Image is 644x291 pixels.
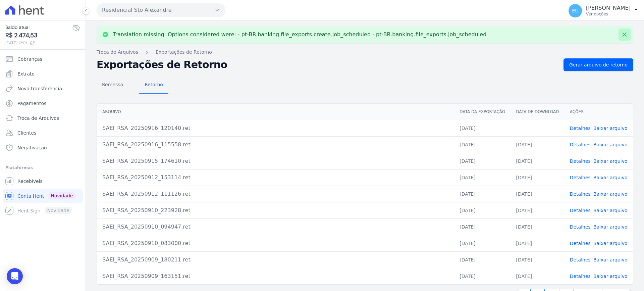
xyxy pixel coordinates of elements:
span: Nova transferência [17,85,62,92]
div: SAEI_RSA_20250912_111126.ret [102,190,449,198]
a: Detalhes [570,158,591,164]
a: Detalhes [570,241,591,246]
td: [DATE] [454,136,511,153]
td: [DATE] [511,219,565,235]
span: Pagamentos [17,100,46,107]
span: Cobranças [17,56,42,62]
a: Detalhes [570,175,591,180]
a: Baixar arquivo [593,241,628,246]
th: Data da Exportação [454,104,511,120]
span: Recebíveis [17,178,43,185]
td: [DATE] [454,202,511,219]
a: Baixar arquivo [593,274,628,279]
td: [DATE] [454,235,511,251]
button: Residencial Sto Alexandre [97,3,225,17]
a: Detalhes [570,142,591,147]
td: [DATE] [454,186,511,202]
div: SAEI_RSA_20250915_174610.ret [102,157,449,165]
div: SAEI_RSA_20250909_163151.ret [102,272,449,280]
span: R$ 2.474,53 [5,31,72,40]
div: SAEI_RSA_20250910_083000.ret [102,239,449,247]
div: SAEI_RSA_20250916_120140.ret [102,124,449,132]
a: Detalhes [570,224,591,230]
td: [DATE] [511,169,565,186]
a: Negativação [3,141,83,154]
div: SAEI_RSA_20250916_115558.ret [102,141,449,149]
a: Recebíveis [3,175,83,188]
a: Retorno [139,77,168,94]
p: [PERSON_NAME] [586,5,631,11]
span: Troca de Arquivos [17,115,59,122]
span: Conta Hent [17,193,44,199]
th: Data de Download [511,104,565,120]
span: [DATE] 12:01 [5,40,72,46]
span: Remessa [98,78,127,91]
a: Detalhes [570,126,591,131]
td: [DATE] [511,268,565,284]
th: Ações [565,104,633,120]
a: Troca de Arquivos [3,111,83,125]
td: [DATE] [454,251,511,268]
div: SAEI_RSA_20250909_180211.ret [102,256,449,264]
a: Exportações de Retorno [156,49,212,56]
td: [DATE] [454,153,511,169]
a: Baixar arquivo [593,208,628,213]
a: Detalhes [570,274,591,279]
th: Arquivo [97,104,454,120]
td: [DATE] [454,268,511,284]
a: Baixar arquivo [593,191,628,197]
a: Detalhes [570,191,591,197]
a: Nova transferência [3,82,83,95]
a: Extrato [3,67,83,81]
a: Detalhes [570,257,591,262]
button: EU [PERSON_NAME] Ver opções [563,1,644,20]
div: SAEI_RSA_20250910_094947.ret [102,223,449,231]
a: Troca de Arquivos [97,49,138,56]
a: Baixar arquivo [593,257,628,262]
a: Detalhes [570,208,591,213]
td: [DATE] [511,202,565,219]
span: Clientes [17,130,36,136]
nav: Breadcrumb [97,49,633,56]
td: [DATE] [511,186,565,202]
td: [DATE] [454,169,511,186]
td: [DATE] [511,251,565,268]
span: Extrato [17,70,35,77]
a: Baixar arquivo [593,142,628,147]
div: SAEI_RSA_20250910_223928.ret [102,206,449,214]
span: Saldo atual [5,24,72,31]
div: Plataformas [5,164,80,172]
div: Open Intercom Messenger [7,268,23,284]
td: [DATE] [511,136,565,153]
a: Cobranças [3,52,83,66]
td: [DATE] [511,235,565,251]
span: Retorno [141,78,167,91]
td: [DATE] [511,153,565,169]
a: Clientes [3,126,83,140]
td: [DATE] [454,120,511,136]
a: Gerar arquivo de retorno [563,58,633,71]
span: Negativação [17,144,47,151]
td: [DATE] [454,219,511,235]
a: Baixar arquivo [593,224,628,230]
span: EU [572,8,579,13]
h2: Exportações de Retorno [97,60,558,69]
a: Baixar arquivo [593,175,628,180]
nav: Sidebar [5,52,80,217]
p: Ver opções [586,11,631,17]
a: Baixar arquivo [593,158,628,164]
span: Novidade [48,192,75,199]
a: Conta Hent Novidade [3,189,83,203]
a: Remessa [97,77,128,94]
p: Translation missing. Options considered were: - pt-BR.banking.file_exports.create.job_scheduled -... [113,31,486,38]
div: SAEI_RSA_20250912_153114.ret [102,174,449,182]
span: Gerar arquivo de retorno [569,61,628,68]
a: Pagamentos [3,97,83,110]
a: Baixar arquivo [593,126,628,131]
